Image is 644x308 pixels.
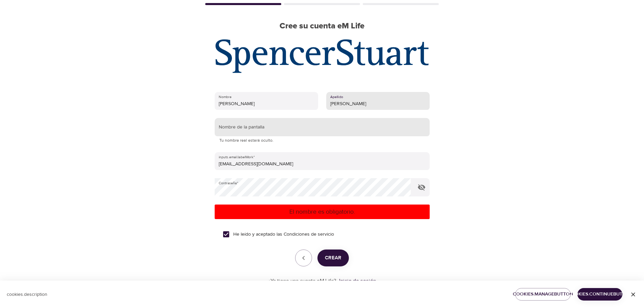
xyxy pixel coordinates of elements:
[515,288,571,301] button: cookies.manageButton
[339,278,376,284] a: Inicio de sesión
[233,231,334,238] span: He leído y aceptado las
[317,250,349,266] button: Crear
[325,254,341,262] span: Crear
[204,21,440,31] h2: Cree su cuenta eM Life
[219,137,425,144] p: Tu nombre real estará oculto.
[521,290,566,299] span: cookies.manageButton
[583,290,617,299] span: cookies.continueButton
[577,288,622,301] button: cookies.continueButton
[215,39,429,73] img: org_logo_448.jpg
[217,207,427,216] p: El nombre es obligatorio.
[268,277,336,285] p: ¿Ya tiene una cuenta eM Life?
[284,231,334,238] a: Condiciones de servicio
